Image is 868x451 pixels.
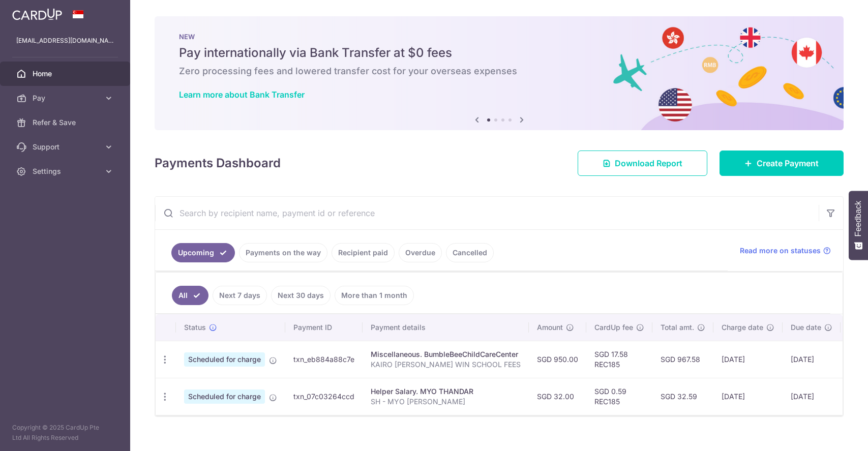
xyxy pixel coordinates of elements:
th: Payment details [363,314,529,341]
span: Create Payment [757,157,819,169]
span: CardUp fee [594,322,633,333]
td: txn_eb884a88c7e [285,341,363,378]
td: [DATE] [713,378,783,415]
span: Read more on statuses [740,246,821,256]
span: Due date [791,322,821,333]
td: SGD 0.59 REC185 [586,378,652,415]
span: Amount [537,322,563,333]
td: SGD 967.58 [652,341,713,378]
img: Bank transfer banner [155,16,844,130]
p: [EMAIL_ADDRESS][DOMAIN_NAME] [16,36,114,46]
span: Refer & Save [33,117,100,128]
a: Payments on the way [239,243,327,262]
td: [DATE] [783,378,841,415]
a: Learn more about Bank Transfer [179,89,305,100]
a: More than 1 month [335,286,414,305]
td: SGD 32.00 [529,378,586,415]
span: Support [33,142,100,152]
td: [DATE] [783,341,841,378]
input: Search by recipient name, payment id or reference [155,197,819,229]
h5: Pay internationally via Bank Transfer at $0 fees [179,45,819,61]
a: Cancelled [446,243,494,262]
p: SH - MYO [PERSON_NAME] [371,397,521,407]
a: Next 7 days [213,286,267,305]
td: [DATE] [713,341,783,378]
a: Next 30 days [271,286,331,305]
h6: Zero processing fees and lowered transfer cost for your overseas expenses [179,65,819,77]
a: All [172,286,208,305]
img: CardUp [12,8,62,20]
span: Total amt. [661,322,694,333]
a: Upcoming [171,243,235,262]
p: KAIRO [PERSON_NAME] WIN SCHOOL FEES [371,359,521,370]
span: Feedback [854,201,863,236]
span: Scheduled for charge [184,352,265,367]
span: Pay [33,93,100,103]
td: SGD 32.59 [652,378,713,415]
a: Recipient paid [332,243,395,262]
a: Overdue [399,243,442,262]
span: Settings [33,166,100,176]
span: Scheduled for charge [184,389,265,404]
p: NEW [179,33,819,41]
div: Helper Salary. MYO THANDAR [371,386,521,397]
span: Home [33,69,100,79]
a: Read more on statuses [740,246,831,256]
td: SGD 17.58 REC185 [586,341,652,378]
a: Create Payment [720,151,844,176]
div: Miscellaneous. BumbleBeeChildCareCenter [371,349,521,359]
td: SGD 950.00 [529,341,586,378]
td: txn_07c03264ccd [285,378,363,415]
span: Charge date [722,322,763,333]
h4: Payments Dashboard [155,154,281,172]
span: Download Report [615,157,682,169]
th: Payment ID [285,314,363,341]
span: Status [184,322,206,333]
button: Feedback - Show survey [849,191,868,260]
a: Download Report [578,151,707,176]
